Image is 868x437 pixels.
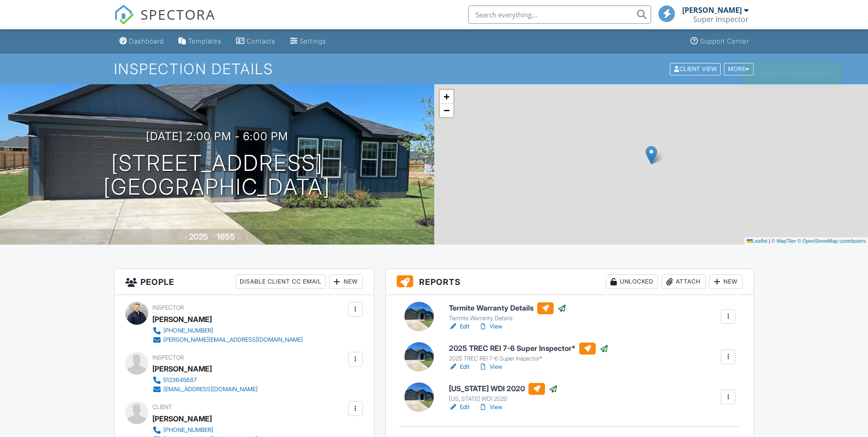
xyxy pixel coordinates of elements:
div: Client View [670,63,721,75]
h6: Termite Warranty Details [449,302,566,314]
div: [PERSON_NAME] [152,312,212,326]
a: SPECTORA [114,12,216,32]
a: Zoom in [440,90,453,104]
h1: [STREET_ADDRESS] [GEOGRAPHIC_DATA] [103,151,330,200]
h6: [US_STATE] WDI 2020 [449,383,558,395]
div: [PERSON_NAME] [152,362,212,376]
a: Edit [449,362,469,371]
div: 2025 TREC REI 7-6 Super Inspector* [449,355,609,362]
span: Inspector [152,354,184,361]
div: Disable Client CC Email [236,274,326,289]
div: [EMAIL_ADDRESS][DOMAIN_NAME] [163,386,258,393]
a: © MapTiler [771,238,796,244]
div: Templates [188,37,221,45]
div: [PERSON_NAME] [152,412,212,426]
div: New [329,274,363,289]
a: [PERSON_NAME][EMAIL_ADDRESS][DOMAIN_NAME] [152,335,303,344]
div: Support Center [700,37,749,45]
img: Marker [646,146,657,164]
a: Edit [449,403,469,412]
a: [EMAIL_ADDRESS][DOMAIN_NAME] [152,385,258,394]
a: Contacts [232,33,279,50]
div: Unlocked [606,274,658,289]
div: Inspection published! [744,62,842,84]
div: [PHONE_NUMBER] [163,327,213,334]
span: SPECTORA [140,5,216,24]
h6: 2025 TREC REI 7-6 Super Inspector* [449,343,609,355]
a: Zoom out [440,104,453,117]
a: Edit [449,322,469,331]
div: [US_STATE] WDI 2020 [449,395,558,403]
input: Search everything... [468,5,651,24]
span: Inspector [152,304,184,311]
div: [PERSON_NAME] [682,5,742,15]
a: Dashboard [116,33,167,50]
span: + [443,91,449,102]
a: [PHONE_NUMBER] [152,326,303,335]
a: 2025 TREC REI 7-6 Super Inspector* 2025 TREC REI 7-6 Super Inspector* [449,343,609,363]
a: View [479,322,502,331]
div: 1655 [217,232,235,241]
div: [PHONE_NUMBER] [163,426,213,434]
div: [PERSON_NAME][EMAIL_ADDRESS][DOMAIN_NAME] [163,336,303,344]
div: Termite Warranty Details [449,315,566,322]
a: Client View [669,65,723,72]
span: Client [152,404,172,410]
div: Settings [300,37,326,45]
h1: Inspection Details [114,61,755,77]
span: | [769,238,770,244]
a: Support Center [687,33,753,50]
img: The Best Home Inspection Software - Spectora [114,5,134,25]
a: 5123645687 [152,376,258,385]
div: New [709,274,743,289]
a: Leaflet [747,238,767,244]
a: Termite Warranty Details Termite Warranty Details [449,302,566,322]
span: Built [178,234,188,241]
a: [PHONE_NUMBER] [152,426,258,435]
div: Super Inspector [693,15,749,24]
div: 2025 [189,232,208,241]
a: [US_STATE] WDI 2020 [US_STATE] WDI 2020 [449,383,558,403]
h3: Reports [386,269,754,295]
a: View [479,403,502,412]
h3: People [114,269,374,295]
h3: [DATE] 2:00 pm - 6:00 pm [146,130,288,142]
div: 5123645687 [163,377,197,384]
a: Settings [286,33,330,50]
div: Dashboard [129,37,164,45]
div: Attach [662,274,706,289]
div: More [724,63,754,75]
a: © OpenStreetMap contributors [798,238,866,244]
a: Templates [175,33,225,50]
a: View [479,362,502,371]
span: sq. ft. [237,234,249,241]
div: Contacts [247,37,275,45]
span: − [443,104,449,116]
